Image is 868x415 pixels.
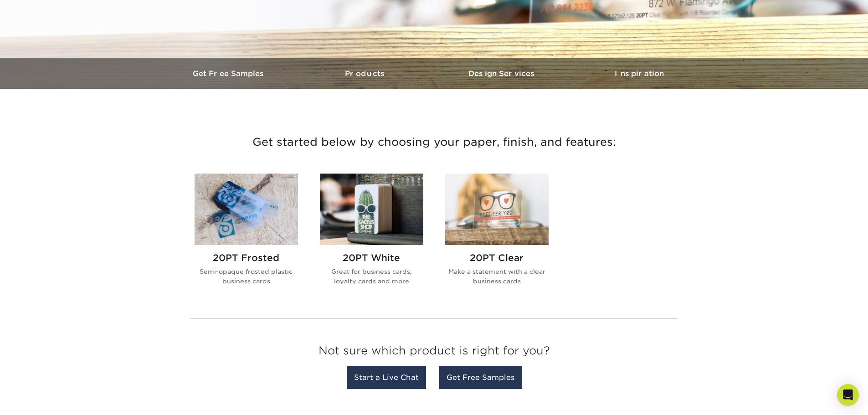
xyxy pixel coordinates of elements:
p: Semi-opaque frosted plastic business cards [195,267,298,286]
div: Open Intercom Messenger [837,384,859,406]
a: Get Free Samples [439,366,522,389]
img: 20PT Frosted Plastic Cards [195,174,298,245]
h3: Get Free Samples [161,69,298,78]
h3: Products [298,69,434,78]
p: Make a statement with a clear business cards [445,267,549,286]
a: Products [298,58,434,89]
img: 20PT White Plastic Cards [320,174,423,245]
a: Get Free Samples [161,58,298,89]
a: Design Services [434,58,571,89]
a: 20PT Frosted Plastic Cards 20PT Frosted Semi-opaque frosted plastic business cards [195,174,298,300]
iframe: Google Customer Reviews [2,387,77,412]
h3: Inspiration [571,69,708,78]
h2: 20PT White [320,252,423,263]
p: Great for business cards, loyalty cards and more [320,267,423,286]
img: 20PT Clear Plastic Cards [445,174,549,245]
h2: 20PT Clear [445,252,549,263]
a: 20PT Clear Plastic Cards 20PT Clear Make a statement with a clear business cards [445,174,549,300]
h3: Not sure which product is right for you? [190,337,678,369]
h2: 20PT Frosted [195,252,298,263]
h3: Design Services [434,69,571,78]
h3: Get started below by choosing your paper, finish, and features: [168,122,701,163]
a: Inspiration [571,58,708,89]
a: Start a Live Chat [347,366,426,389]
a: 20PT White Plastic Cards 20PT White Great for business cards, loyalty cards and more [320,174,423,300]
